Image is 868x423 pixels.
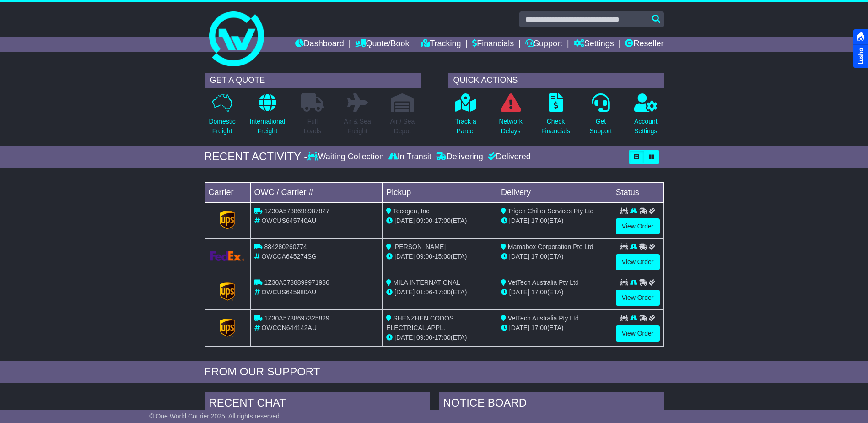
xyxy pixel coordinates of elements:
span: OWCCA645274SG [261,253,317,260]
a: InternationalFreight [249,93,286,141]
span: [PERSON_NAME] [393,243,446,250]
div: (ETA) [501,252,608,261]
div: (ETA) [501,323,608,333]
span: [DATE] [394,253,415,260]
p: International Freight [250,117,285,136]
td: Delivery [497,182,612,202]
span: 1Z30A5738698987827 [264,207,329,215]
span: Mamabox Corporation Pte Ltd [508,243,593,250]
a: View Order [616,218,660,234]
a: Settings [574,37,614,52]
p: Full Loads [301,117,324,136]
span: VetTech Australia Pty Ltd [508,315,579,322]
span: OWCCN644142AU [261,324,317,331]
a: View Order [616,254,660,270]
span: Tecogen, Inc [393,207,429,215]
span: 17:00 [435,217,451,224]
div: Waiting Collection [307,152,386,162]
div: - (ETA) [386,216,493,226]
div: GET A QUOTE [205,73,421,88]
span: [DATE] [509,324,529,331]
span: [DATE] [509,288,529,296]
a: View Order [616,325,660,342]
p: Air / Sea Depot [390,117,415,136]
span: VetTech Australia Pty Ltd [508,279,579,286]
span: 1Z30A5738899971936 [264,279,329,286]
span: OWCUS645980AU [261,288,316,296]
td: OWC / Carrier # [250,182,383,202]
a: View Order [616,290,660,306]
span: 17:00 [435,288,451,296]
a: Reseller [625,37,663,52]
a: Support [525,37,562,52]
div: RECENT CHAT [205,392,430,417]
span: 17:00 [531,217,547,224]
a: Dashboard [295,37,344,52]
p: Domestic Freight [209,117,235,136]
span: Trigen Chiller Services Pty Ltd [508,207,594,215]
div: - (ETA) [386,252,493,261]
span: SHENZHEN CODOS ELECTRICAL APPL. [386,315,453,331]
a: Tracking [421,37,461,52]
span: 17:00 [531,324,547,331]
p: Network Delays [499,117,522,136]
span: 01:06 [416,288,432,296]
td: Pickup [383,182,497,202]
a: Track aParcel [455,93,477,141]
td: Status [612,182,663,202]
div: - (ETA) [386,333,493,342]
div: NOTICE BOARD [439,392,664,417]
p: Get Support [589,117,612,136]
span: [DATE] [394,334,415,341]
div: (ETA) [501,287,608,297]
span: 15:00 [435,253,451,260]
span: © One World Courier 2025. All rights reserved. [149,412,281,420]
img: GetCarrierServiceLogo [220,211,235,229]
a: NetworkDelays [498,93,523,141]
span: 09:00 [416,334,432,341]
a: DomesticFreight [208,93,236,141]
div: FROM OUR SUPPORT [205,365,664,379]
span: [DATE] [394,217,415,224]
a: CheckFinancials [541,93,571,141]
a: Quote/Book [355,37,409,52]
span: 17:00 [531,288,547,296]
div: - (ETA) [386,287,493,297]
p: Account Settings [634,117,658,136]
div: QUICK ACTIONS [448,73,664,88]
a: Financials [472,37,514,52]
div: Delivering [434,152,485,162]
p: Air & Sea Freight [344,117,371,136]
td: Carrier [205,182,250,202]
div: RECENT ACTIVITY - [205,150,308,163]
a: AccountSettings [634,93,658,141]
span: [DATE] [509,253,529,260]
span: OWCUS645740AU [261,217,316,224]
p: Check Financials [541,117,570,136]
span: [DATE] [509,217,529,224]
div: (ETA) [501,216,608,226]
span: 1Z30A5738697325829 [264,315,329,322]
div: In Transit [386,152,434,162]
a: GetSupport [589,93,612,141]
span: 09:00 [416,217,432,224]
span: 17:00 [435,334,451,341]
span: [DATE] [394,288,415,296]
img: GetCarrierServiceLogo [220,282,235,301]
p: Track a Parcel [455,117,476,136]
span: 09:00 [416,253,432,260]
img: GetCarrierServiceLogo [210,251,245,261]
span: MILA INTERNATIONAL [393,279,460,286]
span: 17:00 [531,253,547,260]
div: Delivered [485,152,531,162]
img: GetCarrierServiceLogo [220,319,235,337]
span: 884280260774 [264,243,307,250]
